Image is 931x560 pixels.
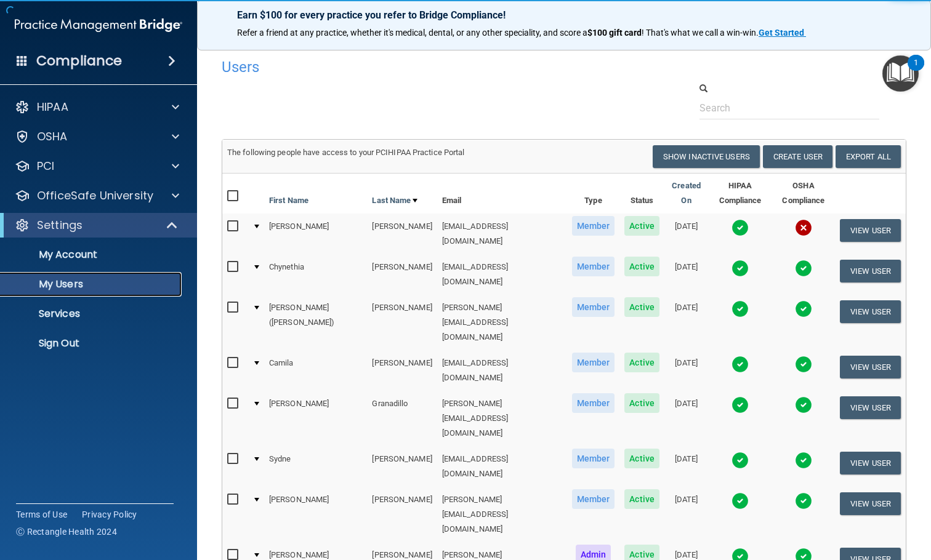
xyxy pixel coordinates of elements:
[269,193,308,208] a: First Name
[37,100,68,114] p: HIPAA
[264,214,367,254] td: [PERSON_NAME]
[367,391,437,446] td: Granadillo
[36,52,122,70] h4: Compliance
[763,145,832,168] button: Create User
[437,295,567,350] td: [PERSON_NAME][EMAIL_ADDRESS][DOMAIN_NAME]
[437,174,567,214] th: Email
[15,129,179,144] a: OSHA
[731,219,749,236] img: tick.e7d51cea.svg
[372,193,417,208] a: Last Name
[264,295,367,350] td: [PERSON_NAME] ([PERSON_NAME])
[572,489,615,509] span: Member
[16,526,117,538] span: Ⓒ Rectangle Health 2024
[795,492,812,510] img: tick.e7d51cea.svg
[587,28,642,38] strong: $100 gift card
[664,350,708,391] td: [DATE]
[840,396,901,419] button: View User
[15,159,179,174] a: PCI
[795,356,812,373] img: tick.e7d51cea.svg
[572,297,615,317] span: Member
[367,295,437,350] td: [PERSON_NAME]
[264,487,367,542] td: [PERSON_NAME]
[731,260,749,277] img: tick.e7d51cea.svg
[8,249,176,261] p: My Account
[437,254,567,295] td: [EMAIL_ADDRESS][DOMAIN_NAME]
[664,391,708,446] td: [DATE]
[664,254,708,295] td: [DATE]
[437,446,567,487] td: [EMAIL_ADDRESS][DOMAIN_NAME]
[367,487,437,542] td: [PERSON_NAME]
[731,452,749,469] img: tick.e7d51cea.svg
[82,508,137,521] a: Privacy Policy
[264,350,367,391] td: Camila
[222,59,613,75] h4: Users
[795,300,812,318] img: tick.e7d51cea.svg
[572,449,615,468] span: Member
[367,214,437,254] td: [PERSON_NAME]
[15,13,182,38] img: PMB logo
[840,219,901,242] button: View User
[37,159,54,174] p: PCI
[437,487,567,542] td: [PERSON_NAME][EMAIL_ADDRESS][DOMAIN_NAME]
[642,28,759,38] span: ! That's what we call a win-win.
[437,350,567,391] td: [EMAIL_ADDRESS][DOMAIN_NAME]
[624,297,659,317] span: Active
[840,492,901,515] button: View User
[8,278,176,290] p: My Users
[731,492,749,510] img: tick.e7d51cea.svg
[227,148,465,157] span: The following people have access to your PCIHIPAA Practice Portal
[367,446,437,487] td: [PERSON_NAME]
[795,219,812,236] img: cross.ca9f0e7f.svg
[795,452,812,469] img: tick.e7d51cea.svg
[840,452,901,474] button: View User
[37,188,153,203] p: OfficeSafe University
[567,174,620,214] th: Type
[759,28,806,38] a: Get Started
[840,260,901,282] button: View User
[669,178,703,208] a: Created On
[914,63,918,79] div: 1
[37,218,83,233] p: Settings
[624,257,659,276] span: Active
[759,28,804,38] strong: Get Started
[37,129,68,144] p: OSHA
[572,353,615,372] span: Member
[653,145,760,168] button: Show Inactive Users
[772,174,835,214] th: OSHA Compliance
[664,487,708,542] td: [DATE]
[619,174,664,214] th: Status
[572,393,615,413] span: Member
[437,391,567,446] td: [PERSON_NAME][EMAIL_ADDRESS][DOMAIN_NAME]
[437,214,567,254] td: [EMAIL_ADDRESS][DOMAIN_NAME]
[664,295,708,350] td: [DATE]
[624,393,659,413] span: Active
[237,9,891,21] p: Earn $100 for every practice you refer to Bridge Compliance!
[367,254,437,295] td: [PERSON_NAME]
[795,396,812,414] img: tick.e7d51cea.svg
[840,300,901,323] button: View User
[237,28,587,38] span: Refer a friend at any practice, whether it's medical, dental, or any other speciality, and score a
[624,449,659,468] span: Active
[624,353,659,372] span: Active
[664,446,708,487] td: [DATE]
[795,260,812,277] img: tick.e7d51cea.svg
[264,446,367,487] td: Sydne
[731,300,749,318] img: tick.e7d51cea.svg
[8,337,176,350] p: Sign Out
[699,97,879,119] input: Search
[624,489,659,509] span: Active
[708,174,772,214] th: HIPAA Compliance
[882,55,919,92] button: Open Resource Center, 1 new notification
[8,308,176,320] p: Services
[840,356,901,378] button: View User
[15,100,179,114] a: HIPAA
[264,254,367,295] td: Chynethia
[731,396,749,414] img: tick.e7d51cea.svg
[572,216,615,236] span: Member
[572,257,615,276] span: Member
[664,214,708,254] td: [DATE]
[15,188,179,203] a: OfficeSafe University
[367,350,437,391] td: [PERSON_NAME]
[15,218,179,233] a: Settings
[731,356,749,373] img: tick.e7d51cea.svg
